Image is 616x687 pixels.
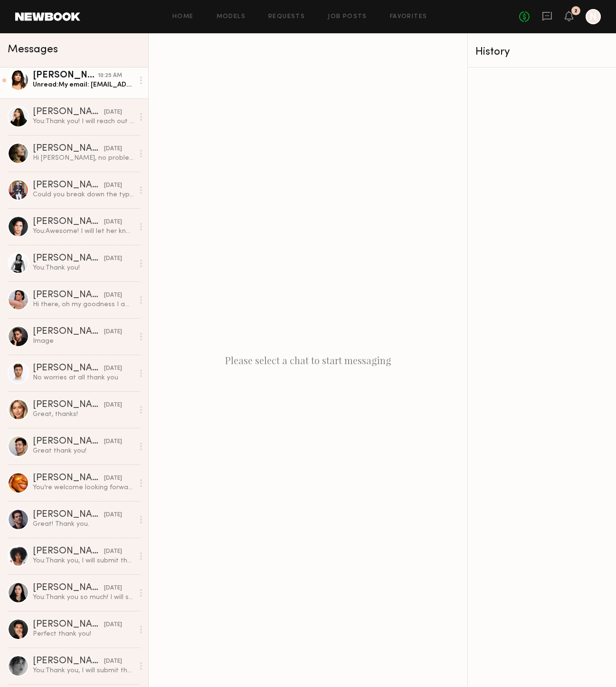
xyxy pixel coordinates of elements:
div: [DATE] [104,474,122,483]
div: Unread: My email: [EMAIL_ADDRESS][DOMAIN_NAME] [33,80,134,89]
div: [PERSON_NAME] [33,583,104,593]
div: [DATE] [104,108,122,117]
div: [PERSON_NAME] [33,71,98,80]
div: You: Thank you, I will submit these! [33,556,134,565]
div: [PERSON_NAME] [33,327,104,337]
div: [DATE] [104,181,122,190]
div: Great thank you! [33,446,134,455]
div: [DATE] [104,364,122,373]
div: Hi there, oh my goodness I am so sorry. Unfortunately I was shooting in [GEOGRAPHIC_DATA] and I c... [33,300,134,309]
a: Job Posts [328,14,367,20]
span: Messages [8,44,58,55]
div: [DATE] [104,291,122,300]
div: [PERSON_NAME] [33,107,104,117]
div: History [475,47,608,58]
a: Models [217,14,246,20]
a: Home [172,14,194,20]
a: Requests [268,14,305,20]
div: [DATE] [104,437,122,446]
div: Please select a chat to start messaging [149,33,467,687]
div: [PERSON_NAME] [33,657,104,666]
div: 10:25 AM [98,71,122,80]
div: [PERSON_NAME] [33,547,104,556]
div: [PERSON_NAME] [33,254,104,263]
div: [PERSON_NAME] [33,290,104,300]
div: [DATE] [104,547,122,556]
div: [PERSON_NAME] [33,217,104,227]
div: [PERSON_NAME] [33,474,104,483]
a: Favorites [390,14,427,20]
div: [PERSON_NAME] [33,364,104,373]
div: Great, thanks! [33,410,134,419]
div: [DATE] [104,328,122,337]
div: No worries at all thank you [33,373,134,382]
div: Great! Thank you. [33,520,134,529]
div: Could you break down the typical day rates? [33,190,134,199]
div: You: Awesome! I will let her know. [33,227,134,236]
div: [PERSON_NAME] [33,437,104,446]
div: [PERSON_NAME] [33,181,104,190]
div: You: Thank you! [33,263,134,272]
div: You: Thank you so much! I will submit these! [33,593,134,602]
div: [DATE] [104,511,122,520]
div: [PERSON_NAME] [33,144,104,154]
div: [DATE] [104,254,122,263]
div: [DATE] [104,620,122,629]
div: You’re welcome looking forward to opportunity to work with you all. [GEOGRAPHIC_DATA] [33,483,134,492]
div: [DATE] [104,218,122,227]
div: 2 [574,9,578,14]
div: [PERSON_NAME] [33,510,104,520]
div: You: Thank you, I will submit these! [33,666,134,675]
div: [DATE] [104,401,122,410]
div: You: Thank you! I will reach out again soon. [33,117,134,126]
div: [PERSON_NAME] [33,400,104,410]
div: Perfect thank you! [33,629,134,639]
div: [DATE] [104,145,122,154]
div: [DATE] [104,584,122,593]
div: [DATE] [104,657,122,666]
a: N [586,9,601,24]
div: Image [33,337,134,346]
div: Hi [PERSON_NAME], no problem [EMAIL_ADDRESS][PERSON_NAME][DOMAIN_NAME] [PHONE_NUMBER] I would rat... [33,154,134,163]
div: [PERSON_NAME] [33,620,104,629]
